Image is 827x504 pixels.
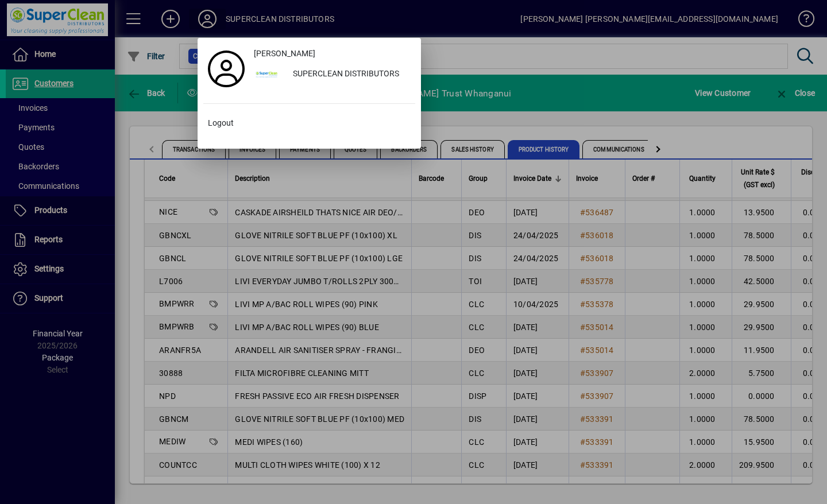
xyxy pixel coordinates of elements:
div: SUPERCLEAN DISTRIBUTORS [284,64,415,85]
a: [PERSON_NAME] [249,44,415,64]
a: Profile [203,59,249,79]
button: Logout [203,113,415,134]
button: SUPERCLEAN DISTRIBUTORS [249,64,415,85]
span: Logout [208,117,234,129]
span: [PERSON_NAME] [254,48,315,60]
